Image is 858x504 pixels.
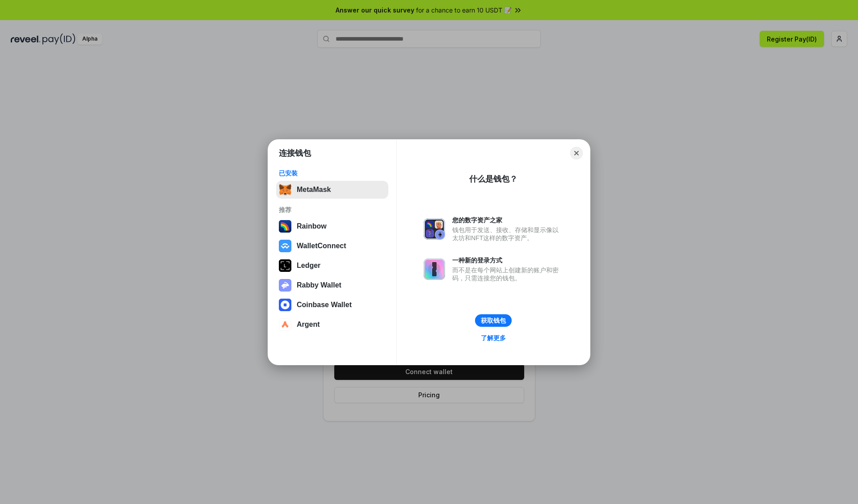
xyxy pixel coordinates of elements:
[279,183,291,196] img: svg+xml,%3Csvg%20fill%3D%22none%22%20height%3D%2233%22%20viewBox%3D%220%200%2035%2033%22%20width%...
[279,206,386,214] div: 推荐
[297,281,341,289] div: Rabby Wallet
[297,222,327,230] div: Rainbow
[279,169,386,177] div: 已安装
[276,276,388,294] button: Rabby Wallet
[276,316,388,333] button: Argent
[279,279,291,292] img: svg+xml,%3Csvg%20xmlns%3D%22http%3A%2F%2Fwww.w3.org%2F2000%2Fsvg%22%20fill%3D%22none%22%20viewBox...
[475,314,512,327] button: 获取钱包
[452,256,563,264] div: 一种新的登录方式
[424,218,445,240] img: svg+xml,%3Csvg%20xmlns%3D%22http%3A%2F%2Fwww.w3.org%2F2000%2Fsvg%22%20fill%3D%22none%22%20viewBox...
[276,237,388,255] button: WalletConnect
[297,242,346,250] div: WalletConnect
[297,321,320,329] div: Argent
[297,186,331,194] div: MetaMask
[452,226,563,242] div: 钱包用于发送、接收、存储和显示像以太坊和NFT这样的数字资产。
[481,334,506,342] div: 了解更多
[279,259,291,272] img: svg+xml,%3Csvg%20xmlns%3D%22http%3A%2F%2Fwww.w3.org%2F2000%2Fsvg%22%20width%3D%2228%22%20height%3...
[276,181,388,199] button: MetaMask
[279,148,311,158] h1: 连接钱包
[279,240,291,252] img: svg+xml,%3Csvg%20width%3D%2228%22%20height%3D%2228%22%20viewBox%3D%220%200%2028%2028%22%20fill%3D...
[452,266,563,282] div: 而不是在每个网站上创建新的账户和密码，只需连接您的钱包。
[276,217,388,235] button: Rainbow
[297,262,320,270] div: Ledger
[452,216,563,224] div: 您的数字资产之家
[276,296,388,314] button: Coinbase Wallet
[570,147,583,159] button: Close
[481,317,506,325] div: 获取钱包
[475,332,511,344] a: 了解更多
[424,258,445,280] img: svg+xml,%3Csvg%20xmlns%3D%22http%3A%2F%2Fwww.w3.org%2F2000%2Fsvg%22%20fill%3D%22none%22%20viewBox...
[279,299,291,311] img: svg+xml,%3Csvg%20width%3D%2228%22%20height%3D%2228%22%20viewBox%3D%220%200%2028%2028%22%20fill%3D...
[276,257,388,275] button: Ledger
[297,301,352,309] div: Coinbase Wallet
[279,318,291,331] img: svg+xml,%3Csvg%20width%3D%2228%22%20height%3D%2228%22%20viewBox%3D%220%200%2028%2028%22%20fill%3D...
[469,174,517,184] div: 什么是钱包？
[279,220,291,233] img: svg+xml,%3Csvg%20width%3D%22120%22%20height%3D%22120%22%20viewBox%3D%220%200%20120%20120%22%20fil...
